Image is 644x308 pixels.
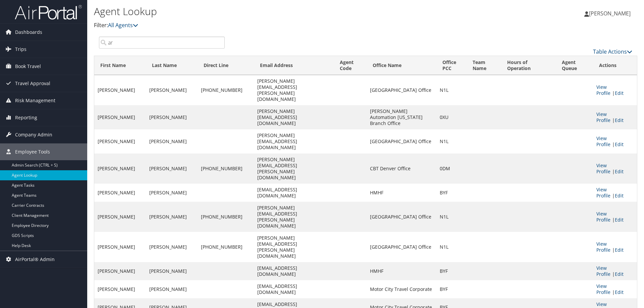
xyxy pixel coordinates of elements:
a: Table Actions [593,48,632,55]
a: Edit [615,141,624,147]
td: [PERSON_NAME] [146,129,198,153]
th: Office Name: activate to sort column ascending [367,56,436,75]
td: [EMAIL_ADDRESS][DOMAIN_NAME] [254,280,334,298]
td: [PERSON_NAME] [146,262,198,280]
td: [PERSON_NAME] [146,184,198,202]
a: View Profile [596,186,610,199]
a: View Profile [596,162,610,175]
a: Edit [615,117,624,123]
th: Last Name: activate to sort column ascending [146,56,198,75]
td: [PHONE_NUMBER] [198,232,254,262]
td: [PERSON_NAME][EMAIL_ADDRESS][PERSON_NAME][DOMAIN_NAME] [254,202,334,232]
td: [PHONE_NUMBER] [198,75,254,105]
td: [GEOGRAPHIC_DATA] Office [367,129,436,153]
th: Agent Queue: activate to sort column ascending [556,56,593,75]
a: Edit [615,289,624,295]
td: | [593,129,637,153]
td: [PERSON_NAME] [146,280,198,298]
a: View Profile [596,84,610,96]
a: View Profile [596,265,610,277]
span: Risk Management [15,92,55,109]
td: [PERSON_NAME] [94,262,146,280]
td: | [593,153,637,184]
td: [PERSON_NAME] Automation [US_STATE] Branch Office [367,105,436,129]
td: [GEOGRAPHIC_DATA] Office [367,75,436,105]
td: | [593,75,637,105]
td: BYF [436,262,467,280]
a: Edit [615,217,624,223]
td: N1L [436,232,467,262]
td: HMHF [367,262,436,280]
td: | [593,184,637,202]
h1: Agent Lookup [94,4,456,18]
td: [PERSON_NAME] [94,153,146,184]
td: N1L [436,202,467,232]
img: airportal-logo.png [15,4,82,20]
td: [PERSON_NAME][EMAIL_ADDRESS][DOMAIN_NAME] [254,129,334,153]
td: Motor City Travel Corporate [367,280,436,298]
td: [EMAIL_ADDRESS][DOMAIN_NAME] [254,184,334,202]
td: | [593,202,637,232]
a: All Agents [108,21,138,29]
td: N1L [436,129,467,153]
td: [PERSON_NAME] [94,184,146,202]
a: Edit [615,168,624,175]
td: [PHONE_NUMBER] [198,202,254,232]
span: AirPortal® Admin [15,251,55,268]
a: Edit [615,192,624,199]
td: [PHONE_NUMBER] [198,153,254,184]
td: [GEOGRAPHIC_DATA] Office [367,202,436,232]
a: View Profile [596,135,610,147]
td: CBT Denver Office [367,153,436,184]
td: [PERSON_NAME] [94,105,146,129]
p: Filter: [94,21,456,30]
input: Search [99,37,225,49]
td: BYF [436,280,467,298]
td: [PERSON_NAME] [146,202,198,232]
td: HMHF [367,184,436,202]
span: Dashboards [15,24,42,41]
td: | [593,262,637,280]
th: Hours of Operation: activate to sort column ascending [501,56,556,75]
span: Book Travel [15,58,41,75]
a: Edit [615,90,624,96]
td: | [593,280,637,298]
td: [PERSON_NAME] [94,75,146,105]
a: Edit [615,247,624,253]
td: [PERSON_NAME] [94,232,146,262]
a: [PERSON_NAME] [584,3,637,23]
span: Company Admin [15,126,52,143]
span: Travel Approval [15,75,50,92]
a: View Profile [596,241,610,253]
td: N1L [436,75,467,105]
th: Agent Code: activate to sort column descending [334,56,367,75]
th: Direct Line: activate to sort column ascending [198,56,254,75]
span: Trips [15,41,26,58]
td: [PERSON_NAME][EMAIL_ADDRESS][PERSON_NAME][DOMAIN_NAME] [254,232,334,262]
td: [PERSON_NAME][EMAIL_ADDRESS][PERSON_NAME][DOMAIN_NAME] [254,153,334,184]
td: [PERSON_NAME] [94,280,146,298]
td: [PERSON_NAME] [146,105,198,129]
a: View Profile [596,111,610,123]
span: [PERSON_NAME] [589,10,631,17]
td: [EMAIL_ADDRESS][DOMAIN_NAME] [254,262,334,280]
td: [PERSON_NAME] [146,232,198,262]
td: | [593,105,637,129]
a: Edit [615,271,624,277]
td: | [593,232,637,262]
td: [PERSON_NAME][EMAIL_ADDRESS][DOMAIN_NAME] [254,105,334,129]
td: [PERSON_NAME] [146,75,198,105]
td: 0XU [436,105,467,129]
td: 0DM [436,153,467,184]
th: Email Address: activate to sort column ascending [254,56,334,75]
span: Reporting [15,109,37,126]
a: View Profile [596,283,610,295]
th: Office PCC: activate to sort column ascending [436,56,467,75]
a: View Profile [596,210,610,223]
td: [PERSON_NAME] [94,129,146,153]
th: Actions [593,56,637,75]
td: [PERSON_NAME] [94,202,146,232]
td: [PERSON_NAME] [146,153,198,184]
td: BYF [436,184,467,202]
td: [PERSON_NAME][EMAIL_ADDRESS][PERSON_NAME][DOMAIN_NAME] [254,75,334,105]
